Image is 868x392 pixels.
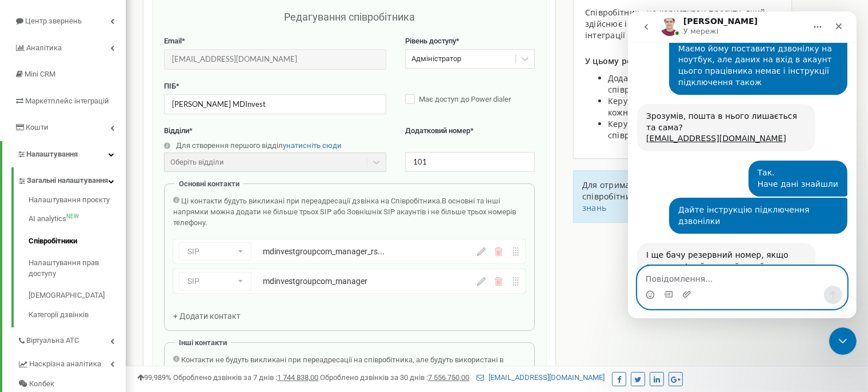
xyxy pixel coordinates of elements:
[173,269,526,293] div: SIPmdinvestgroupcom_manager
[29,230,126,253] a: Співробітники
[411,54,461,65] div: Адміністратор
[164,126,189,135] span: Відділи
[25,70,55,78] span: Mini CRM
[585,55,737,66] span: У цьому розділі у вас є можливість:
[164,82,176,90] span: ПІБ
[26,150,78,158] span: Налаштування
[26,123,49,131] span: Кошти
[29,379,54,390] span: Колбек
[17,351,126,374] a: Наскрізна аналітика
[277,373,318,382] u: 1 744 838,00
[179,338,227,347] span: Інші контакти
[585,7,766,41] span: Співробітник - це користувач проєкту, який здійснює і приймає виклики і бере участь в інтеграції ...
[17,167,126,191] a: Загальні налаштування
[26,335,79,346] span: Віртуальна АТС
[284,11,415,23] span: Редагування співробітника
[286,141,342,150] a: натисніть сюди
[628,11,857,318] iframe: Intercom live chat
[608,73,744,95] span: Додавати, редагувати і видаляти співробітників проєкту;
[428,373,469,382] u: 7 556 750,00
[477,373,605,382] a: [EMAIL_ADDRESS][DOMAIN_NAME]
[582,179,744,202] span: Для отримання інструкції з управління співробітниками проєкту перейдіть до
[405,152,535,172] input: Вкажіть додатковий номер
[54,278,63,287] button: Завантажити вкладений файл
[29,195,126,209] a: Налаштування проєкту
[173,355,503,375] span: Контакти не будуть викликані при переадресації на співробітника, але будуть використані в інтегра...
[26,43,62,52] span: Аналiтика
[196,274,214,293] button: Надіслати повідомлення…
[829,327,857,355] iframe: Intercom live chat
[320,373,469,382] span: Оброблено дзвінків за 30 днів :
[405,37,456,45] span: Рівень доступу
[29,252,126,285] a: Налаштування прав доступу
[173,373,318,382] span: Оброблено дзвінків за 7 днів :
[25,97,109,105] span: Маркетплейс інтеграцій
[164,94,386,114] input: Введіть ПІБ
[29,208,126,230] a: AI analyticsNEW
[181,197,442,205] span: Ці контакти будуть викликані при переадресації дзвінка на Співробітника.
[582,191,761,213] a: бази знань
[419,95,511,103] span: Має доступ до Power dialer
[164,37,182,45] span: Email
[608,118,719,141] span: Керувати правами доступу співробітників до проєкту.
[9,231,219,315] div: Artur каже…
[25,17,82,25] span: Центр звернень
[29,307,126,321] a: Категорії дзвінків
[173,239,526,263] div: SIPmdinvestgroupcom_manager_rs...
[405,126,470,135] span: Додатковий номер
[27,175,108,186] span: Загальні налаштування
[18,279,27,288] button: Вибір емодзі
[608,95,756,118] span: Керувати SIP акаунтами і номерами кожного співробітника;
[176,141,286,150] span: Для створення першого відділу
[17,327,126,351] a: Віртуальна АТС
[137,373,171,382] span: 99,989%
[263,246,437,257] div: mdinvestgroupcom_manager_rs...
[263,275,437,287] div: mdinvestgroupcom_manager
[18,238,178,283] div: І ще бачу резервний номер, якщо акаунт офлайн чи зайнятий. [PHONE_NUMBER] він лишається, чи прибр...
[9,231,187,290] div: І ще бачу резервний номер, якщо акаунт офлайн чи зайнятий.[PHONE_NUMBER] він лишається, чи прибра...
[173,197,516,226] span: В основні та інші напрямки можна додати не більше трьох SIP або Зовнішніх SIP акаунтів і не більш...
[2,141,126,168] a: Налаштування
[164,49,386,69] input: Введіть Email
[36,278,45,287] button: вибір GIF-файлів
[29,359,101,370] span: Наскрізна аналітика
[173,311,241,321] span: + Додати контакт
[10,255,219,274] textarea: Повідомлення...
[179,179,239,188] span: Основні контакти
[29,285,126,307] a: [DEMOGRAPHIC_DATA]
